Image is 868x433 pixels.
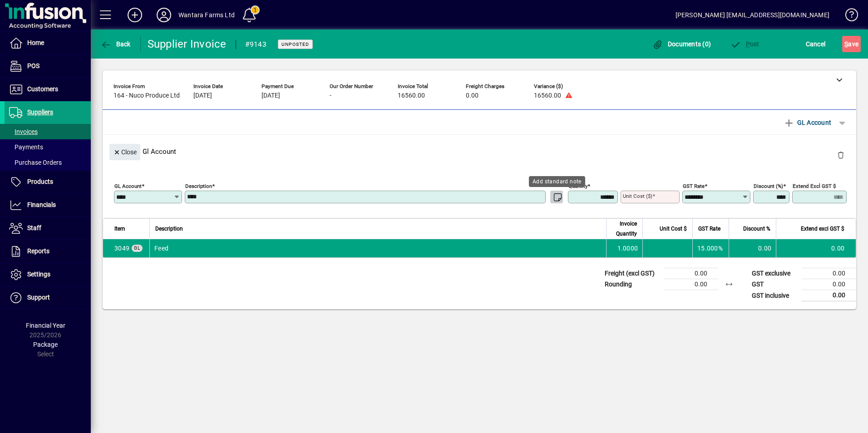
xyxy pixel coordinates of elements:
[9,143,43,151] span: Payments
[27,224,41,231] span: Staff
[600,279,664,290] td: Rounding
[5,286,91,309] a: Support
[149,239,606,257] td: Feed
[844,37,858,51] span: ave
[466,92,478,99] span: 0.00
[148,37,227,51] div: Supplier Invoice
[27,62,39,69] span: POS
[100,40,131,48] span: Back
[120,7,149,23] button: Add
[103,135,856,168] div: Gl Account
[27,85,58,93] span: Customers
[9,159,62,166] span: Purchase Orders
[612,219,637,239] span: Invoice Quantity
[698,224,720,234] span: GST Rate
[9,128,38,135] span: Invoices
[26,322,65,329] span: Financial Year
[261,92,280,99] span: [DATE]
[802,279,856,290] td: 0.00
[114,244,129,253] span: Feed
[5,124,91,139] a: Invoices
[802,290,856,301] td: 0.00
[801,224,844,234] span: Extend excl GST $
[728,36,762,52] button: Post
[27,178,53,185] span: Products
[134,246,140,251] span: GL
[802,268,856,279] td: 0.00
[5,240,91,263] a: Reports
[113,92,180,99] span: 164 - Nuco Produce Ltd
[5,155,91,170] a: Purchase Orders
[193,92,212,99] span: [DATE]
[844,40,848,48] span: S
[830,144,852,166] button: Delete
[27,294,50,301] span: Support
[747,268,802,279] td: GST exclusive
[842,36,861,52] button: Save
[534,92,561,99] span: 16560.00
[806,37,826,51] span: Cancel
[114,224,125,234] span: Item
[650,36,713,52] button: Documents (0)
[606,239,642,257] td: 1.0000
[98,36,133,52] button: Back
[330,92,331,99] span: -
[109,144,140,160] button: Close
[5,55,91,78] a: POS
[113,145,137,160] span: Close
[729,239,776,257] td: 0.00
[27,247,49,255] span: Reports
[33,341,58,348] span: Package
[676,8,829,22] div: [PERSON_NAME] [EMAIL_ADDRESS][DOMAIN_NAME]
[245,37,266,52] div: #9143
[600,268,664,279] td: Freight (excl GST)
[178,8,235,22] div: Wantara Farms Ltd
[107,148,143,156] app-page-header-button: Close
[652,40,711,48] span: Documents (0)
[91,36,141,52] app-page-header-button: Back
[529,176,585,187] div: Add standard note
[804,36,828,52] button: Cancel
[747,279,802,290] td: GST
[5,263,91,286] a: Settings
[155,224,183,234] span: Description
[623,193,652,199] mat-label: Unit Cost ($)
[149,7,178,23] button: Profile
[743,224,770,234] span: Discount %
[5,32,91,54] a: Home
[5,78,91,101] a: Customers
[5,139,91,155] a: Payments
[185,183,212,189] mat-label: Description
[114,183,142,189] mat-label: GL Account
[27,271,50,278] span: Settings
[746,40,750,48] span: P
[5,194,91,216] a: Financials
[27,201,56,208] span: Financials
[27,108,53,116] span: Suppliers
[730,40,759,48] span: ost
[830,151,852,159] app-page-header-button: Delete
[754,183,783,189] mat-label: Discount (%)
[5,217,91,240] a: Staff
[776,239,856,257] td: 0.00
[683,183,705,189] mat-label: GST rate
[838,2,857,31] a: Knowledge Base
[692,239,729,257] td: 15.000%
[793,183,836,189] mat-label: Extend excl GST $
[27,39,44,46] span: Home
[747,290,802,301] td: GST inclusive
[398,92,425,99] span: 16560.00
[664,268,718,279] td: 0.00
[5,171,91,193] a: Products
[664,279,718,290] td: 0.00
[281,41,309,47] span: Unposted
[660,224,687,234] span: Unit Cost $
